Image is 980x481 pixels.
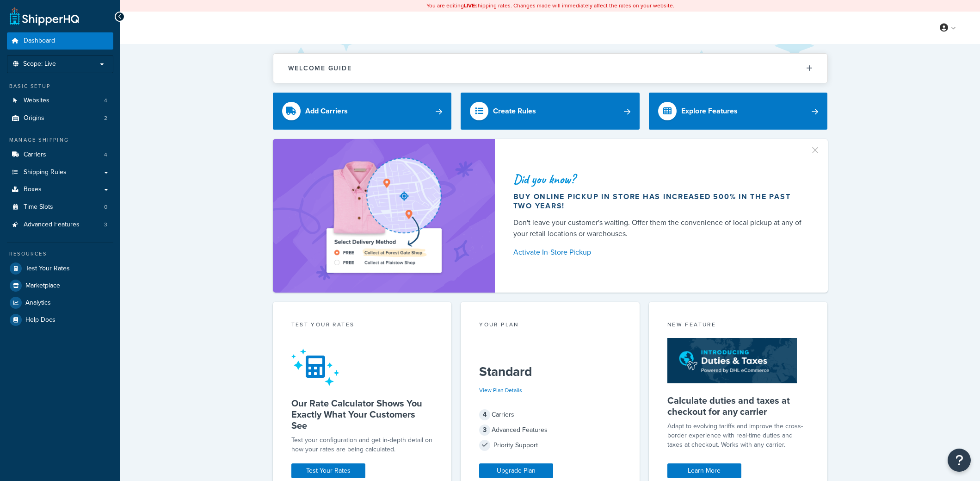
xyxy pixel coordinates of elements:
span: 4 [104,97,107,105]
a: Analytics [7,294,113,311]
span: Scope: Live [23,60,56,68]
span: 4 [479,409,490,420]
span: 0 [104,203,107,211]
b: LIVE [464,1,475,10]
span: Help Docs [25,316,55,324]
div: Carriers [479,408,621,421]
a: Activate In-Store Pickup [513,246,806,259]
a: Upgrade Plan [479,463,553,478]
li: Time Slots [7,199,113,216]
div: Create Rules [493,105,536,118]
span: Marketplace [25,282,60,290]
div: Priority Support [479,439,621,452]
a: Add Carriers [273,93,452,130]
span: Websites [24,97,49,105]
span: 2 [104,114,107,122]
a: View Plan Details [479,386,522,394]
div: Resources [7,250,113,258]
div: Your Plan [479,320,621,331]
a: Websites4 [7,92,113,109]
span: Boxes [24,186,42,194]
a: Explore Features [649,93,828,130]
h5: Calculate duties and taxes at checkout for any carrier [667,395,809,417]
a: Time Slots0 [7,199,113,216]
h5: Our Rate Calculator Shows You Exactly What Your Customers See [291,398,433,431]
div: Add Carriers [305,105,348,118]
a: Origins2 [7,110,113,127]
h5: Standard [479,364,621,379]
span: Test Your Rates [25,265,70,273]
img: ad-shirt-map-b0359fc47e01cab431d101c4b569394f6a03f54285957d908178d52f29eb9668.png [300,153,468,279]
span: 3 [479,425,490,436]
a: Advanced Features3 [7,216,113,233]
div: Buy online pickup in store has increased 500% in the past two years! [513,192,806,211]
div: Explore Features [681,105,738,118]
span: Advanced Features [24,221,80,229]
a: Test Your Rates [291,463,365,478]
h2: Welcome Guide [288,65,352,72]
a: Boxes [7,181,113,198]
div: Don't leave your customer's waiting. Offer them the convenience of local pickup at any of your re... [513,217,806,239]
span: Carriers [24,151,46,159]
span: Dashboard [24,37,55,45]
div: Did you know? [513,173,806,186]
a: Test Your Rates [7,260,113,277]
div: New Feature [667,320,809,331]
div: Advanced Features [479,424,621,437]
a: Learn More [667,463,741,478]
div: Manage Shipping [7,136,113,144]
span: Time Slots [24,203,53,211]
li: Origins [7,110,113,127]
a: Help Docs [7,312,113,328]
a: Dashboard [7,32,113,50]
a: Create Rules [461,93,640,130]
span: Analytics [25,299,51,307]
button: Welcome Guide [273,54,827,83]
li: Advanced Features [7,216,113,233]
div: Basic Setup [7,82,113,90]
button: Open Resource Center [948,449,971,472]
a: Carriers4 [7,146,113,163]
li: Carriers [7,146,113,163]
span: 3 [104,221,107,229]
span: Shipping Rules [24,169,67,176]
div: Test your rates [291,320,433,331]
div: Test your configuration and get in-depth detail on how your rates are being calculated. [291,436,433,454]
span: 4 [104,151,107,159]
li: Websites [7,92,113,109]
a: Shipping Rules [7,164,113,181]
span: Origins [24,114,44,122]
a: Marketplace [7,277,113,294]
p: Adapt to evolving tariffs and improve the cross-border experience with real-time duties and taxes... [667,422,809,450]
